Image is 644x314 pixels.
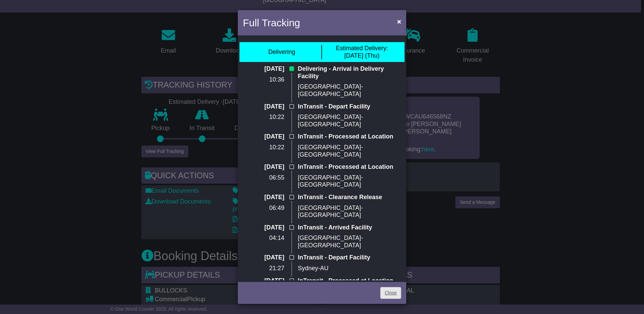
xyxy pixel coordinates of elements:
p: InTransit - Clearance Release [298,194,401,201]
p: Delivering - Arrival in Delivery Facility [298,65,401,80]
button: Close [394,14,405,28]
p: 06:49 [243,205,284,212]
p: 10:36 [243,76,284,84]
p: [DATE] [243,277,284,285]
p: [GEOGRAPHIC_DATA]-[GEOGRAPHIC_DATA] [298,114,401,128]
p: 21:27 [243,265,284,272]
p: Sydney-AU [298,265,401,272]
p: [DATE] [243,224,284,231]
p: [GEOGRAPHIC_DATA]-[GEOGRAPHIC_DATA] [298,174,401,189]
p: [DATE] [243,194,284,201]
div: Delivering [268,49,295,56]
p: InTransit - Processed at Location [298,133,401,140]
p: [GEOGRAPHIC_DATA]-[GEOGRAPHIC_DATA] [298,234,401,249]
h4: Full Tracking [243,15,300,30]
p: [DATE] [243,163,284,171]
p: [DATE] [243,254,284,261]
p: 10:22 [243,114,284,121]
p: InTransit - Depart Facility [298,254,401,261]
p: 10:22 [243,144,284,151]
span: Estimated Delivery: [336,45,388,52]
p: 04:14 [243,234,284,242]
span: × [397,18,401,25]
p: 06:55 [243,174,284,182]
p: [DATE] [243,65,284,73]
p: [GEOGRAPHIC_DATA]-[GEOGRAPHIC_DATA] [298,205,401,219]
p: [DATE] [243,133,284,140]
p: InTransit - Depart Facility [298,103,401,111]
div: [DATE] (Thu) [336,45,388,59]
p: InTransit - Processed at Location [298,163,401,171]
p: InTransit - Arrived Facility [298,224,401,231]
p: [GEOGRAPHIC_DATA]-[GEOGRAPHIC_DATA] [298,144,401,158]
p: InTransit - Processed at Location [298,277,401,285]
p: [DATE] [243,103,284,111]
a: Close [380,287,401,299]
p: [GEOGRAPHIC_DATA]-[GEOGRAPHIC_DATA] [298,83,401,98]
